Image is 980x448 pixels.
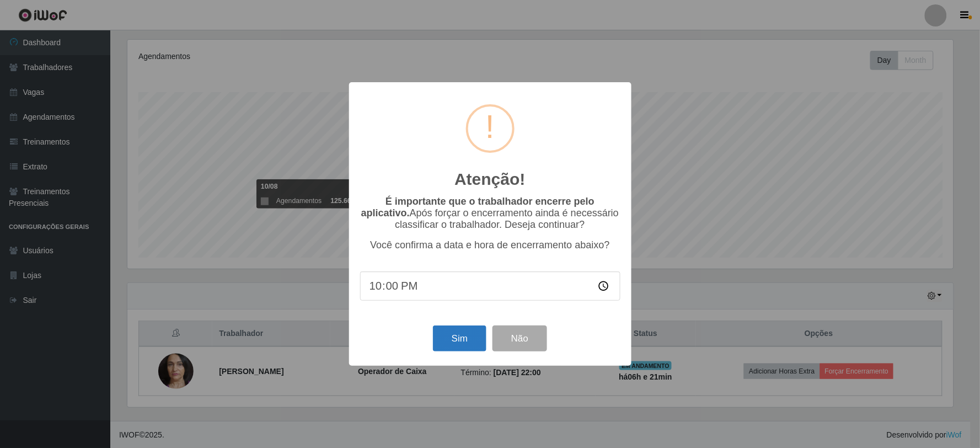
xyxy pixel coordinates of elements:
[454,169,525,189] h2: Atenção!
[360,239,620,251] p: Você confirma a data e hora de encerramento abaixo?
[492,326,547,351] button: Não
[433,326,486,351] button: Sim
[360,196,620,231] p: Após forçar o encerramento ainda é necessário classificar o trabalhador. Deseja continuar?
[361,196,595,218] b: É importante que o trabalhador encerre pelo aplicativo.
